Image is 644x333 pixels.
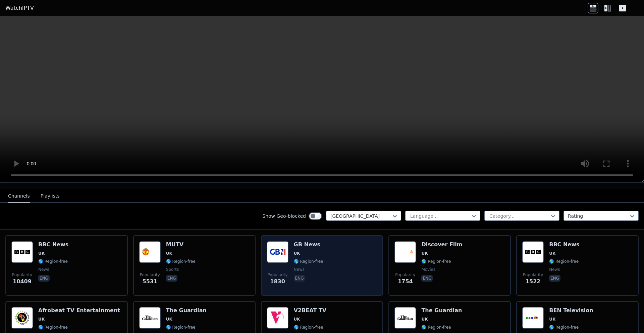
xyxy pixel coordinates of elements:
img: The Guardian [394,307,416,329]
span: UK [166,251,172,256]
img: MUTV [139,241,161,263]
span: 🌎 Region-free [38,325,68,330]
h6: V2BEAT TV [294,307,327,314]
span: 1830 [270,278,285,286]
button: Playlists [41,190,60,203]
p: eng [549,275,560,282]
h6: Discover Film [421,241,462,248]
span: 🌎 Region-free [549,325,579,330]
h6: MUTV [166,241,196,248]
p: eng [421,275,433,282]
span: news [294,267,305,272]
span: news [549,267,560,272]
h6: GB News [294,241,323,248]
span: 🌎 Region-free [294,325,323,330]
label: Show Geo-blocked [262,213,306,219]
span: news [38,267,49,272]
h6: Afrobeat TV Entertainment [38,307,120,314]
span: UK [549,251,555,256]
img: BBC News [522,241,544,263]
span: UK [294,317,300,322]
span: UK [421,251,428,256]
span: UK [38,317,45,322]
span: movies [421,267,435,272]
span: Popularity [395,272,415,278]
span: 🌎 Region-free [421,325,451,330]
span: 10409 [13,278,32,286]
p: eng [294,275,305,282]
span: Popularity [268,272,288,278]
span: UK [421,317,428,322]
span: UK [166,317,172,322]
h6: BBC News [549,241,579,248]
img: BEN Television [522,307,544,329]
h6: BEN Television [549,307,593,314]
span: 🌎 Region-free [166,325,196,330]
span: 🌎 Region-free [421,259,451,264]
span: Popularity [523,272,543,278]
span: sports [166,267,179,272]
h6: The Guardian [421,307,463,314]
span: UK [549,317,555,322]
span: 1522 [526,278,541,286]
span: 🌎 Region-free [166,259,196,264]
h6: BBC News [38,241,68,248]
img: GB News [267,241,288,263]
img: V2BEAT TV [267,307,288,329]
span: Popularity [140,272,160,278]
span: Popularity [12,272,32,278]
p: eng [166,275,177,282]
p: eng [38,275,50,282]
span: 🌎 Region-free [549,259,579,264]
img: Discover Film [394,241,416,263]
a: WatchIPTV [5,4,34,12]
img: BBC News [11,241,33,263]
button: Channels [8,190,30,203]
h6: The Guardian [166,307,207,314]
span: 1754 [398,278,413,286]
img: Afrobeat TV Entertainment [11,307,33,329]
span: 🌎 Region-free [294,259,323,264]
img: The Guardian [139,307,161,329]
span: UK [38,251,45,256]
span: 🌎 Region-free [38,259,68,264]
span: UK [294,251,300,256]
span: 5531 [143,278,158,286]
